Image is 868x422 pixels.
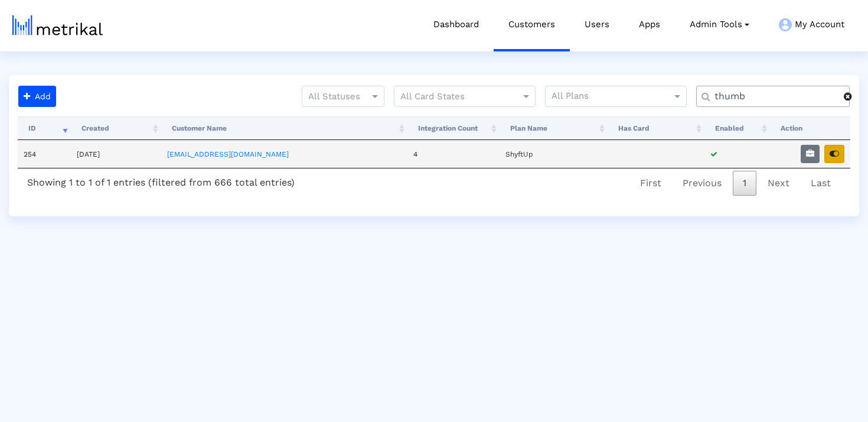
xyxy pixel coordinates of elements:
[12,15,103,35] img: metrical-logo-light.png
[167,150,289,158] a: [EMAIL_ADDRESS][DOMAIN_NAME]
[770,116,850,140] th: Action
[673,171,732,196] a: Previous
[500,140,608,168] td: ShyftUp
[18,116,71,140] th: ID: activate to sort column ascending
[758,171,800,196] a: Next
[500,116,608,140] th: Plan Name: activate to sort column ascending
[779,18,792,31] img: my-account-menu-icon.png
[71,116,161,140] th: Created: activate to sort column ascending
[18,86,56,107] button: Add
[552,89,674,105] input: All Plans
[630,171,671,196] a: First
[18,168,304,193] div: Showing 1 to 1 of 1 entries (filtered from 666 total entries)
[161,116,407,140] th: Customer Name: activate to sort column ascending
[706,90,844,103] input: Customer Name
[608,116,704,140] th: Has Card: activate to sort column ascending
[704,116,770,140] th: Enabled: activate to sort column ascending
[801,171,841,196] a: Last
[400,89,508,105] input: All Card States
[407,140,500,168] td: 4
[407,116,500,140] th: Integration Count: activate to sort column ascending
[71,140,161,168] td: [DATE]
[18,140,71,168] td: 254
[733,171,756,196] a: 1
